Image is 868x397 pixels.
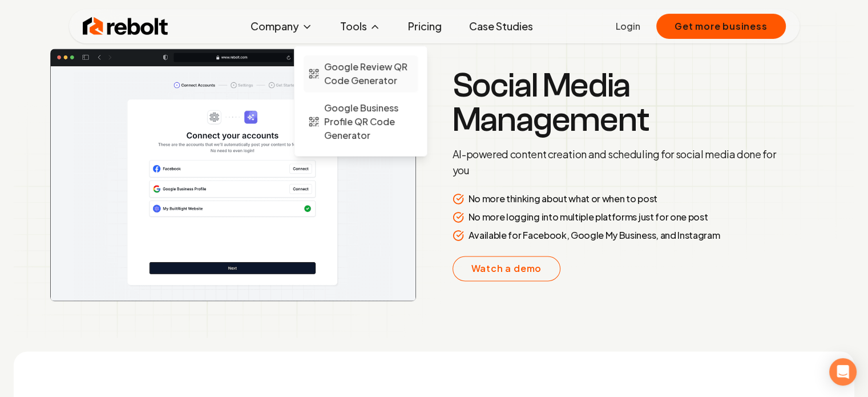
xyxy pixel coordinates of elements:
[453,69,781,137] h3: Social Media Management
[324,60,413,87] span: Google Review QR Code Generator
[616,19,640,33] a: Login
[469,228,720,242] p: Available for Facebook, Google My Business, and Instagram
[453,146,781,178] p: AI-powered content creation and scheduling for social media done for you
[241,15,322,38] button: Company
[83,15,168,38] img: Rebolt Logo
[829,358,857,386] div: Open Intercom Messenger
[469,210,708,224] p: No more logging into multiple platforms just for one post
[324,101,413,142] span: Google Business Profile QR Code Generator
[331,15,390,38] button: Tools
[460,15,542,38] a: Case Studies
[304,55,418,92] a: Google Review QR Code Generator
[14,12,854,338] img: Product
[469,192,657,206] p: No more thinking about what or when to post
[656,14,786,39] button: Get more business
[453,256,561,281] a: Watch a demo
[50,49,416,301] img: Website Preview
[399,15,451,38] a: Pricing
[304,97,418,147] a: Google Business Profile QR Code Generator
